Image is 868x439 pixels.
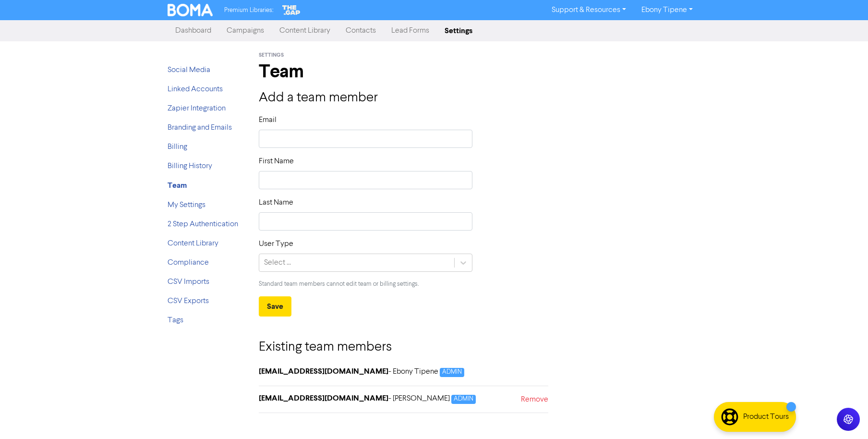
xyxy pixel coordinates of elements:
a: Billing [168,143,187,151]
a: Zapier Integration [168,105,226,112]
a: Remove [521,394,548,408]
a: Dashboard [168,21,219,40]
a: Content Library [272,21,338,40]
h1: Team [259,61,700,83]
a: Contacts [338,21,384,40]
a: My Settings [168,201,205,209]
h3: Existing team members [259,340,548,356]
a: Billing History [168,162,212,170]
a: Branding and Emails [168,124,232,132]
iframe: Chat Widget [820,393,868,439]
div: Select ... [264,257,291,268]
h6: - [PERSON_NAME] [259,394,476,404]
a: 2 Step Authentication [168,220,238,228]
a: CSV Imports [168,278,209,286]
p: Standard team members cannot edit team or billing settings. [259,280,472,289]
a: Lead Forms [384,21,437,40]
label: User Type [259,238,293,250]
a: Compliance [168,259,209,267]
strong: [EMAIL_ADDRESS][DOMAIN_NAME] [259,393,388,403]
a: Support & Resources [544,2,634,18]
span: Settings [259,52,284,59]
button: Save [259,296,291,317]
a: Content Library [168,240,218,247]
span: Premium Libraries: [224,7,273,13]
strong: [EMAIL_ADDRESS][DOMAIN_NAME] [259,366,388,376]
a: Linked Accounts [168,85,223,93]
h6: - Ebony Tipene [259,367,464,377]
h3: Add a team member [259,90,700,107]
img: BOMA Logo [168,4,213,16]
a: Tags [168,317,183,324]
a: Ebony Tipene [634,2,700,18]
strong: Team [168,181,187,190]
a: Social Media [168,66,210,74]
a: Team [168,182,187,190]
a: Campaigns [219,21,272,40]
label: First Name [259,156,294,167]
label: Last Name [259,197,293,208]
a: CSV Exports [168,297,209,305]
span: ADMIN [440,368,464,377]
span: ADMIN [451,395,476,404]
img: The Gap [281,4,302,16]
a: Settings [437,21,480,40]
label: Email [259,114,277,126]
